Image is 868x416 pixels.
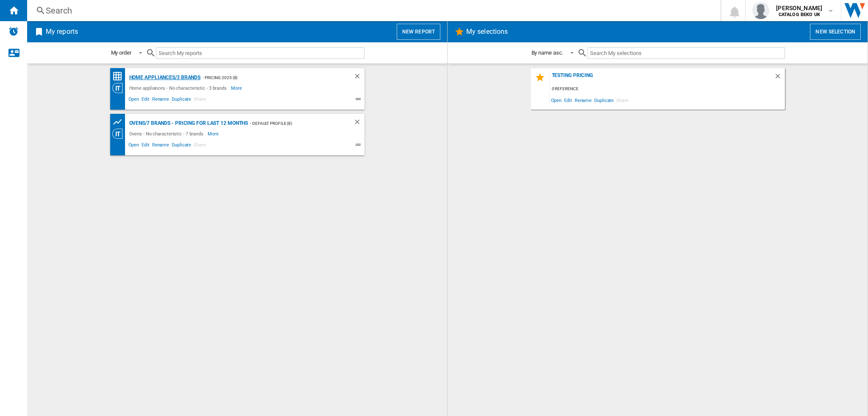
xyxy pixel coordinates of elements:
[112,117,127,127] div: Product prices grid
[397,24,440,40] button: New report
[8,26,19,36] img: alerts-logo.svg
[127,72,201,83] div: Home appliances/3 brands
[46,5,698,17] div: Search
[615,94,630,106] span: Share
[550,94,563,106] span: Open
[573,94,593,106] span: Rename
[774,72,785,84] div: Delete
[111,50,131,56] div: My order
[170,95,192,105] span: Duplicate
[353,72,364,83] div: Delete
[531,50,563,56] div: By name asc.
[779,12,820,17] b: CATALOG BEKO UK
[248,118,336,129] div: - Default profile (8)
[200,72,336,83] div: - Pricing 2025 (8)
[587,47,785,59] input: Search My selections
[127,141,141,151] span: Open
[563,94,573,106] span: Edit
[192,95,207,105] span: Share
[127,95,141,105] span: Open
[465,24,509,40] h2: My selections
[810,24,861,40] button: New selection
[170,141,192,151] span: Duplicate
[151,141,170,151] span: Rename
[112,71,127,82] div: Price Matrix
[44,24,80,40] h2: My reports
[112,83,127,93] div: Category View
[127,83,231,93] div: Home appliances - No characteristic - 3 brands
[140,141,151,151] span: Edit
[550,72,774,84] div: Testing Pricing
[156,47,364,59] input: Search My reports
[127,118,248,129] div: Ovens/7 brands - Pricing for last 12 months
[593,94,615,106] span: Duplicate
[140,95,151,105] span: Edit
[776,4,822,12] span: [PERSON_NAME]
[127,129,208,139] div: Ovens - No characteristic - 7 brands
[353,118,364,129] div: Delete
[231,83,243,93] span: More
[192,141,207,151] span: Share
[752,2,769,19] img: profile.jpg
[112,129,127,139] div: Category View
[208,129,220,139] span: More
[151,95,170,105] span: Rename
[550,84,785,94] div: 0 reference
